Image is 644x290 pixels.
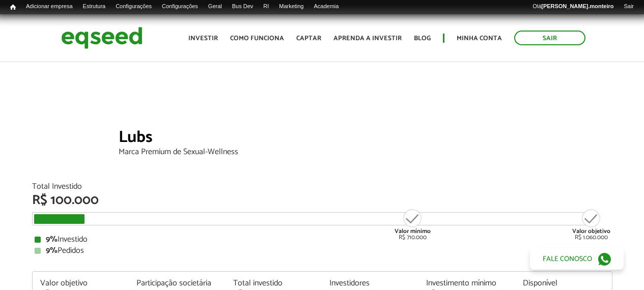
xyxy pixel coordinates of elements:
[157,3,203,11] a: Configurações
[457,35,502,42] a: Minha conta
[35,236,610,244] div: Investido
[203,3,227,11] a: Geral
[394,208,432,241] div: R$ 710.000
[426,279,508,287] div: Investimento mínimo
[46,244,58,257] strong: 9%
[119,148,612,156] div: Marca Premium de Sexual-Wellness
[414,35,431,42] a: Blog
[329,279,411,287] div: Investidores
[188,35,218,42] a: Investir
[572,208,610,241] div: R$ 1.060.000
[523,279,604,287] div: Disponível
[32,194,612,207] div: R$ 100.000
[227,3,259,11] a: Bus Dev
[119,129,612,148] div: Lubs
[619,3,639,11] a: Sair
[514,31,585,45] a: Sair
[35,247,610,255] div: Pedidos
[527,3,619,11] a: Olá[PERSON_NAME].monteiro
[46,233,58,246] strong: 9%
[333,35,402,42] a: Aprenda a investir
[541,3,613,9] strong: [PERSON_NAME].monteiro
[21,3,78,11] a: Adicionar empresa
[32,183,612,191] div: Total Investido
[572,226,610,236] strong: Valor objetivo
[5,3,21,12] a: Início
[309,3,344,11] a: Academia
[110,3,157,11] a: Configurações
[296,35,321,42] a: Captar
[40,279,122,287] div: Valor objetivo
[10,4,16,11] span: Início
[136,279,218,287] div: Participação societária
[230,35,284,42] a: Como funciona
[78,3,111,11] a: Estrutura
[61,24,143,51] img: EqSeed
[274,3,309,11] a: Marketing
[233,279,315,287] div: Total investido
[530,248,624,270] a: Fale conosco
[395,226,431,236] strong: Valor mínimo
[258,3,274,11] a: RI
